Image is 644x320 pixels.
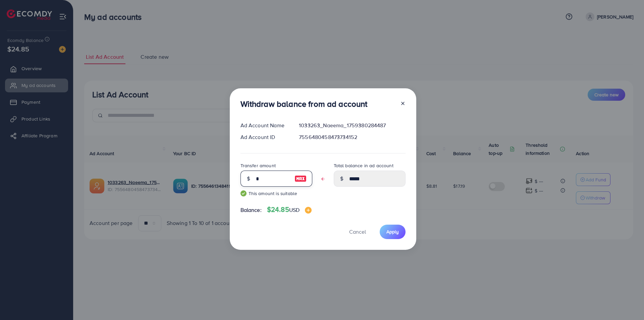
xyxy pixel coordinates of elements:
[235,133,294,141] div: Ad Account ID
[334,162,393,169] label: Total balance in ad account
[240,206,262,214] span: Balance:
[341,225,374,239] button: Cancel
[240,190,247,196] img: guide
[240,190,312,197] small: This amount is suitable
[305,207,312,214] img: image
[235,122,294,129] div: Ad Account Name
[267,205,312,214] h4: $24.85
[240,99,368,109] h3: Withdraw balance from ad account
[294,175,307,183] img: image
[380,225,406,239] button: Apply
[349,228,366,235] span: Cancel
[386,228,399,235] span: Apply
[293,122,411,129] div: 1033263_Naeema_1759380284487
[615,290,639,315] iframe: Chat
[289,206,300,214] span: USD
[293,133,411,141] div: 7556480458473734152
[240,162,276,169] label: Transfer amount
